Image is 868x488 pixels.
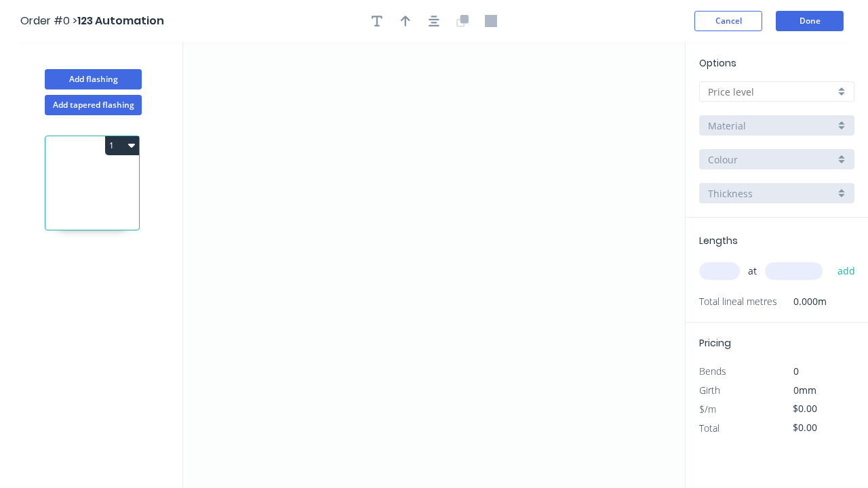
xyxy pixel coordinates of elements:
[45,69,142,89] button: Add flashing
[708,152,738,167] span: Colour
[699,56,736,70] span: Options
[793,365,799,378] span: 0
[699,365,726,378] span: Bends
[105,136,139,155] button: 1
[699,403,716,415] span: $/m
[748,262,757,281] span: at
[77,13,164,28] span: 123 Automation
[776,11,844,31] button: Done
[20,13,77,28] span: Order #0 >
[708,119,746,133] span: Material
[699,292,777,311] span: Total lineal metres
[793,384,816,396] span: 0mm
[708,85,835,99] input: Price level
[777,292,827,311] span: 0.000m
[699,384,720,396] span: Girth
[694,11,762,31] button: Cancel
[831,260,863,283] button: add
[699,234,738,247] span: Lengths
[708,186,753,201] span: Thickness
[45,95,142,115] button: Add tapered flashing
[183,42,685,488] svg: 0
[699,336,731,350] span: Pricing
[699,422,719,434] span: Total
